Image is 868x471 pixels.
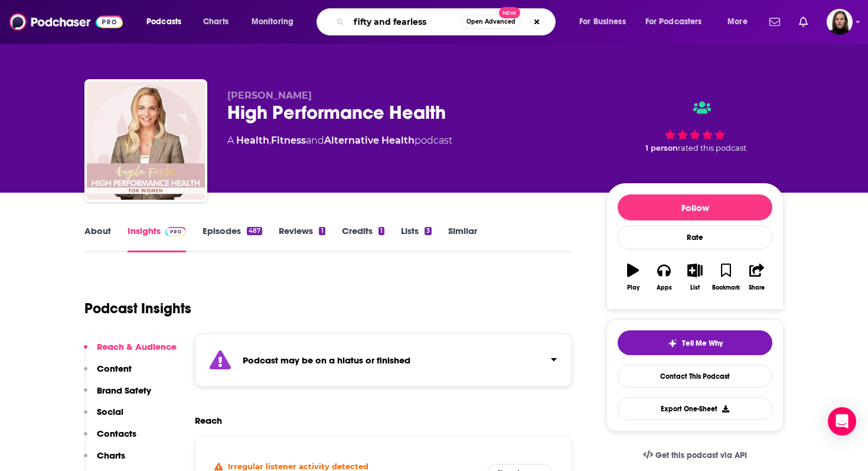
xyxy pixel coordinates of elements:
[828,407,856,436] div: Open Intercom Messenger
[9,11,123,33] img: Podchaser - Follow, Share and Rate Podcasts
[618,365,772,388] a: Contact This Podcast
[84,300,191,317] h1: Podcast Insights
[227,134,452,148] div: A podcast
[97,341,177,352] p: Reach & Audience
[710,256,741,298] button: Bookmark
[252,14,293,30] span: Monitoring
[690,284,700,291] div: List
[606,90,784,163] div: 1 personrated this podcast
[84,363,132,385] button: Content
[448,225,477,252] a: Similar
[638,12,719,31] button: open menu
[97,450,125,461] p: Charts
[794,12,812,32] a: Show notifications dropdown
[618,194,772,220] button: Follow
[97,428,136,439] p: Contacts
[84,428,136,450] button: Contacts
[827,9,853,35] img: User Profile
[425,227,432,235] div: 3
[466,19,515,25] span: Open Advanced
[203,14,229,30] span: Charts
[668,339,677,348] img: tell me why sparkle
[719,12,762,31] button: open menu
[236,135,269,146] a: Health
[618,397,772,420] button: Export One-Sheet
[727,14,748,30] span: More
[645,14,702,30] span: For Podcasters
[401,225,432,252] a: Lists3
[657,284,672,291] div: Apps
[146,14,181,30] span: Podcasts
[138,12,197,31] button: open menu
[247,227,262,235] div: 487
[634,441,756,470] a: Get this podcast via API
[645,144,678,152] span: 1 person
[324,135,415,146] a: Alternative Health
[243,12,309,31] button: open menu
[342,225,384,252] a: Credits1
[378,227,384,235] div: 1
[203,225,262,252] a: Episodes487
[84,385,151,407] button: Brand Safety
[349,12,461,31] input: Search podcasts, credits, & more...
[618,225,772,249] div: Rate
[87,82,205,200] img: High Performance Health
[227,90,312,101] span: [PERSON_NAME]
[84,406,123,428] button: Social
[97,406,123,417] p: Social
[271,135,306,146] a: Fitness
[655,450,747,460] span: Get this podcast via API
[269,135,271,146] span: ,
[499,7,520,18] span: New
[712,284,740,291] div: Bookmark
[618,256,648,298] button: Play
[279,225,325,252] a: Reviews1
[627,284,639,291] div: Play
[319,227,325,235] div: 1
[328,8,567,35] div: Search podcasts, credits, & more...
[195,415,222,426] h2: Reach
[461,15,521,29] button: Open AdvancedNew
[165,227,186,236] img: Podchaser Pro
[97,363,132,374] p: Content
[571,12,641,31] button: open menu
[765,12,785,32] a: Show notifications dropdown
[228,462,368,471] h4: Irregular listener activity detected
[84,341,177,363] button: Reach & Audience
[827,9,853,35] button: Show profile menu
[749,284,765,291] div: Share
[678,144,746,152] span: rated this podcast
[579,14,626,30] span: For Business
[742,256,772,298] button: Share
[128,225,186,252] a: InsightsPodchaser Pro
[680,256,710,298] button: List
[243,355,410,366] strong: Podcast may be on a hiatus or finished
[682,339,723,348] span: Tell Me Why
[195,12,236,31] a: Charts
[97,385,151,396] p: Brand Safety
[648,256,679,298] button: Apps
[195,334,572,386] section: Click to expand status details
[827,9,853,35] span: Logged in as BevCat3
[84,225,111,252] a: About
[618,330,772,355] button: tell me why sparkleTell Me Why
[306,135,324,146] span: and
